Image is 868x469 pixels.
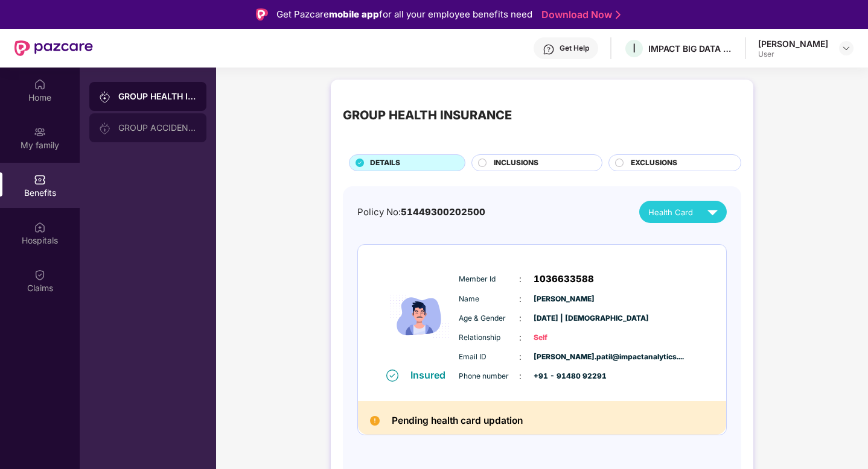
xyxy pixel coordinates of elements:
[543,43,555,55] img: svg+xml;base64,PHN2ZyBpZD0iSGVscC0zMngzMiIgeG1sbnM9Imh0dHA6Ly93d3cudzMub3JnLzIwMDAvc3ZnIiB3aWR0aD...
[118,123,197,133] div: GROUP ACCIDENTAL INSURANCE
[459,294,519,305] span: Name
[34,78,46,90] img: svg+xml;base64,PHN2ZyBpZD0iSG9tZSIgeG1sbnM9Imh0dHA6Ly93d3cudzMub3JnLzIwMDAvc3ZnIiB3aWR0aD0iMjAiIG...
[459,351,519,363] span: Email ID
[648,43,733,54] div: IMPACT BIG DATA ANALYSIS PRIVATE LIMITED
[560,43,589,53] div: Get Help
[541,8,617,21] a: Download Now
[459,313,519,324] span: Age & Gender
[519,292,522,306] span: :
[459,274,519,285] span: Member Id
[841,43,851,53] img: svg+xml;base64,PHN2ZyBpZD0iRHJvcGRvd24tMzJ4MzIiIHhtbG5zPSJodHRwOi8vd3d3LnczLm9yZy8yMDAwL3N2ZyIgd2...
[14,40,93,56] img: New Pazcare Logo
[519,331,522,344] span: :
[519,370,522,383] span: :
[616,8,621,21] img: Stroke
[534,332,594,344] span: Self
[459,332,519,344] span: Relationship
[758,38,828,49] div: [PERSON_NAME]
[758,49,828,59] div: User
[519,312,522,325] span: :
[370,157,400,169] span: DETAILS
[534,351,594,363] span: [PERSON_NAME].patil@impactanalytics....
[534,294,594,305] span: [PERSON_NAME]
[256,8,268,20] img: Logo
[34,221,46,233] img: svg+xml;base64,PHN2ZyBpZD0iSG9zcGl0YWxzIiB4bWxucz0iaHR0cDovL3d3dy53My5vcmcvMjAwMC9zdmciIHdpZHRoPS...
[343,106,512,125] div: GROUP HEALTH INSURANCE
[534,272,594,286] span: 1036633588
[702,201,723,222] img: svg+xml;base64,PHN2ZyB4bWxucz0iaHR0cDovL3d3dy53My5vcmcvMjAwMC9zdmciIHZpZXdCb3g9IjAgMCAyNCAyNCIgd2...
[401,206,485,218] span: 51449300202500
[459,371,519,382] span: Phone number
[392,413,523,429] h2: Pending health card updation
[534,371,594,382] span: +91 - 91480 92291
[118,90,197,102] div: GROUP HEALTH INSURANCE
[34,126,46,138] img: svg+xml;base64,PHN2ZyB3aWR0aD0iMjAiIGhlaWdodD0iMjAiIHZpZXdCb3g9IjAgMCAyMCAyMCIgZmlsbD0ibm9uZSIgeG...
[410,369,453,381] div: Insured
[99,91,111,103] img: svg+xml;base64,PHN2ZyB3aWR0aD0iMjAiIGhlaWdodD0iMjAiIHZpZXdCb3g9IjAgMCAyMCAyMCIgZmlsbD0ibm9uZSIgeG...
[370,416,380,426] img: Pending
[631,157,677,169] span: EXCLUSIONS
[34,269,46,281] img: svg+xml;base64,PHN2ZyBpZD0iQ2xhaW0iIHhtbG5zPSJodHRwOi8vd3d3LnczLm9yZy8yMDAwL3N2ZyIgd2lkdGg9IjIwIi...
[519,350,522,364] span: :
[633,41,636,55] span: I
[648,206,693,218] span: Health Card
[357,205,485,219] div: Policy No:
[639,201,727,223] button: Health Card
[99,122,111,134] img: svg+xml;base64,PHN2ZyB3aWR0aD0iMjAiIGhlaWdodD0iMjAiIHZpZXdCb3g9IjAgMCAyMCAyMCIgZmlsbD0ibm9uZSIgeG...
[386,370,398,382] img: svg+xml;base64,PHN2ZyB4bWxucz0iaHR0cDovL3d3dy53My5vcmcvMjAwMC9zdmciIHdpZHRoPSIxNiIgaGVpZ2h0PSIxNi...
[534,313,594,324] span: [DATE] | [DEMOGRAPHIC_DATA]
[519,272,522,286] span: :
[329,8,379,20] strong: mobile app
[494,157,538,169] span: INCLUSIONS
[34,174,46,186] img: svg+xml;base64,PHN2ZyBpZD0iQmVuZWZpdHMiIHhtbG5zPSJodHRwOi8vd3d3LnczLm9yZy8yMDAwL3N2ZyIgd2lkdGg9Ij...
[276,7,532,22] div: Get Pazcare for all your employee benefits need
[383,264,456,368] img: icon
